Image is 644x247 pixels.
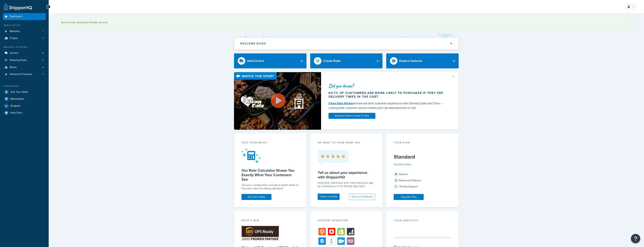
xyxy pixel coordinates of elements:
[318,170,375,179] h5: Tell us about your experience with ShipperHQ
[394,172,451,177] div: Carriers
[3,46,46,49] div: Manage Shipping
[3,103,46,109] a: Analytics
[10,59,27,62] span: Shipping Rules
[318,181,375,188] p: Help other merchants learn more about our app by reviewing us in the Shopify App Store.
[310,53,383,68] a: Create Rules
[3,109,46,116] a: Help Docs
[329,91,447,99] div: 60.7% of customers are more likely to purchase if they see delivery times in the cart
[3,35,46,42] li: Origins
[329,83,447,88] div: Did you know?
[10,73,32,76] span: Advanced Features
[394,219,451,223] div: Your Analytics
[3,71,46,78] li: Advanced Features
[323,58,341,64] div: Create Rules
[3,13,46,20] a: Dashboard
[3,89,46,95] a: Test Your Rates
[247,58,264,64] div: Add Carriers
[3,35,46,42] a: Origins3
[42,37,43,40] span: 3
[241,219,299,223] div: What's New
[394,154,451,160] h5: Standard
[234,38,458,49] button: Welcome Guide
[10,66,17,69] span: Boxes
[3,71,46,78] a: Advanced Features3
[318,194,340,200] a: Leave a review
[61,20,632,25] div: Successfully authorized Shopify account
[10,97,24,101] span: Marketplace
[399,58,422,64] div: Explore Features
[42,73,43,76] span: 3
[241,194,271,200] a: Test Your Rates
[3,28,46,35] a: Websites1
[386,53,459,68] a: Explore Features
[10,15,22,18] span: Dashboard
[318,219,375,223] div: Account Migration
[630,20,632,23] a: ×
[631,234,640,243] button: Open Resource Center
[3,96,46,102] a: Marketplace
[241,168,299,182] h5: Our Rate Calculator Shows You Exactly What Your Customers See
[3,85,46,88] div: Resources
[394,178,398,183] span: 3
[3,50,46,57] a: Carriers
[241,183,299,190] div: Test your configuration and get in-depth detail on how your rates are being calculated.
[43,30,43,33] span: 1
[3,28,46,35] li: Websites
[10,111,22,115] span: Help Docs
[394,194,424,200] a: Upgrade Plan
[329,101,354,106] a: Clean Eatz Kitchen
[234,72,321,130] img: Video thumbnail
[10,30,20,33] span: Websites
[240,42,266,45] h2: Welcome Guide
[10,104,21,108] span: Analytics
[10,52,19,55] span: Carriers
[394,172,398,177] span: 6
[3,24,46,27] div: Basic Setup
[394,141,451,145] div: Your Plan
[318,141,375,144] p: we want to hear from you
[329,101,447,110] div: enhanced their customer experience with Delivery Date and Time — cutting both customer service ti...
[10,91,28,94] span: Test Your Rates
[234,53,306,68] a: Add Carriers
[329,113,375,119] a: Activate Delivery Date & Time
[3,64,46,71] a: Boxes
[3,57,46,64] a: Shipping Rules
[10,37,18,40] span: Origins
[241,141,299,145] div: Test your rates
[394,163,411,166] a: View Plan Details
[349,194,375,200] button: Send us feedback
[394,184,451,189] div: Priority Support
[394,178,451,183] div: Advanced Features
